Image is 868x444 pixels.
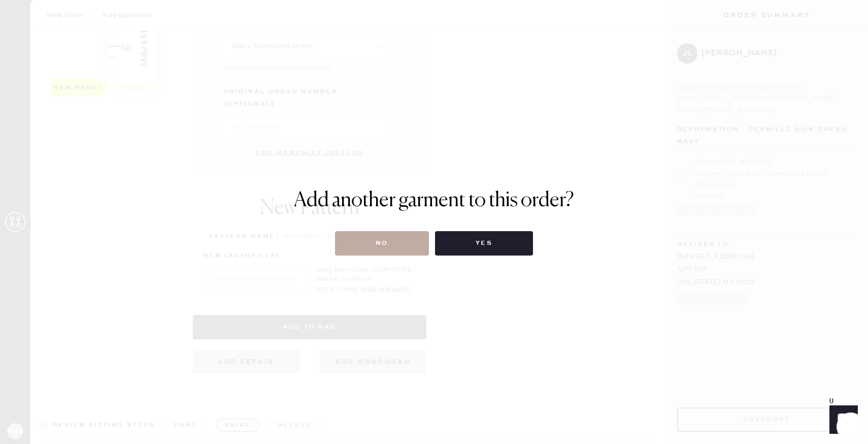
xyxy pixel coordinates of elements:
button: Yes [435,231,533,256]
iframe: Front Chat [820,398,863,442]
button: No [335,231,429,256]
h1: Add another garment to this order? [294,188,574,213]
